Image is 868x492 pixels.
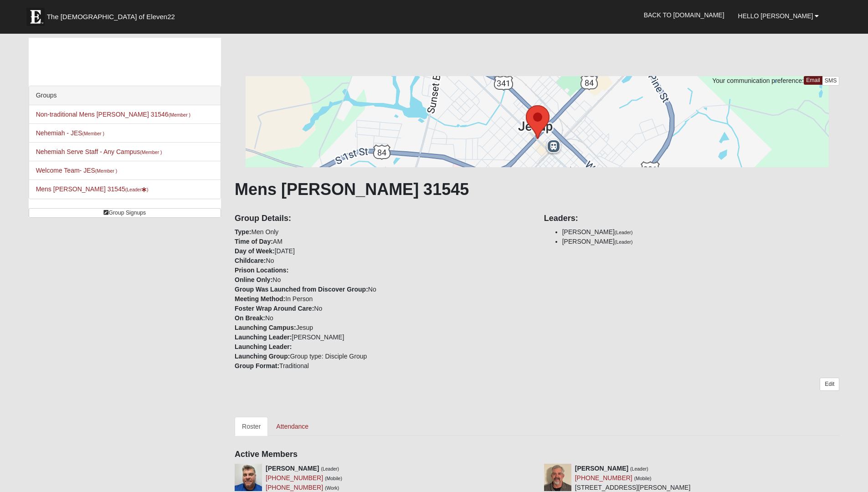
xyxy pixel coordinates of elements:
a: Attendance [269,417,316,436]
strong: Launching Campus: [235,324,296,331]
strong: Childcare: [235,257,266,264]
a: Hello [PERSON_NAME] [731,5,826,27]
strong: Launching Leader: [235,343,292,350]
strong: Launching Leader: [235,333,292,341]
h1: Mens [PERSON_NAME] 31545 [235,179,839,199]
strong: Time of Day: [235,238,273,245]
strong: Group Format: [235,362,279,369]
small: (Leader) [615,230,633,235]
li: [PERSON_NAME] [562,227,840,237]
h4: Active Members [235,450,839,460]
a: Back to [DOMAIN_NAME] [637,4,731,26]
span: The [DEMOGRAPHIC_DATA] of Eleven22 [47,12,175,21]
small: (Member ) [82,131,104,136]
a: Edit [820,378,839,391]
strong: Day of Week: [235,247,275,255]
a: [PHONE_NUMBER] [266,474,323,482]
a: Email [804,76,822,85]
h4: Leaders: [544,214,840,224]
strong: [PERSON_NAME] [575,465,628,472]
strong: Group Was Launched from Discover Group: [235,286,368,293]
a: Mens [PERSON_NAME] 31545(Leader) [36,185,149,193]
strong: [PERSON_NAME] [266,465,319,472]
small: (Member ) [95,168,117,174]
strong: Online Only: [235,276,272,283]
a: Group Signups [29,208,221,218]
small: (Leader ) [125,187,149,192]
img: Eleven22 logo [26,8,45,26]
strong: Meeting Method: [235,295,285,302]
strong: Launching Group: [235,353,290,360]
a: SMS [822,76,840,86]
strong: On Break: [235,314,265,322]
small: (Leader) [615,239,633,245]
a: Nehemiah Serve Staff - Any Campus(Member ) [36,148,162,155]
strong: Prison Locations: [235,266,288,274]
small: (Leader) [630,466,648,471]
a: Non-traditional Mens [PERSON_NAME] 31546(Member ) [36,111,190,118]
li: [PERSON_NAME] [562,237,840,246]
div: Groups [29,86,221,105]
span: Hello [PERSON_NAME] [738,12,813,20]
a: Welcome Team- JES(Member ) [36,167,118,174]
small: (Member ) [169,112,190,118]
a: Roster [235,417,268,436]
span: Your communication preference: [712,77,804,84]
div: Men Only AM [DATE] No No No In Person No No Jesup [PERSON_NAME] Group type: Disciple Group Tradit... [228,207,537,371]
small: (Leader) [321,466,339,471]
small: (Member ) [140,149,162,155]
h4: Group Details: [235,214,530,224]
a: Nehemiah - JES(Member ) [36,129,104,137]
a: The [DEMOGRAPHIC_DATA] of Eleven22 [22,3,204,26]
strong: Type: [235,228,251,236]
strong: Foster Wrap Around Care: [235,305,314,312]
a: [PHONE_NUMBER] [575,474,632,482]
